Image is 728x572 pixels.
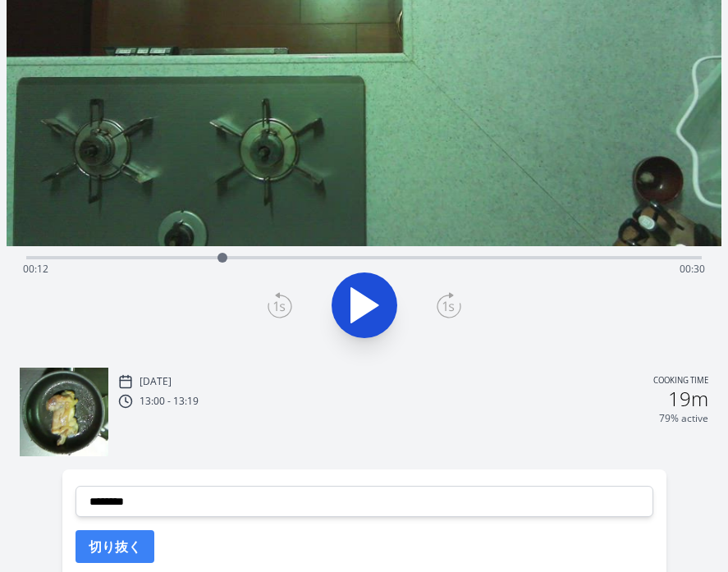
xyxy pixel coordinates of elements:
p: Cooking time [653,374,708,389]
p: [DATE] [140,375,172,388]
button: 切り抜く [76,530,154,563]
img: 250822040052_thumb.jpeg [20,368,108,456]
p: 13:00 - 13:19 [140,395,199,408]
p: 79% active [659,412,708,425]
h2: 19m [668,389,708,409]
span: 00:12 [23,262,48,276]
span: 00:30 [680,262,705,276]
